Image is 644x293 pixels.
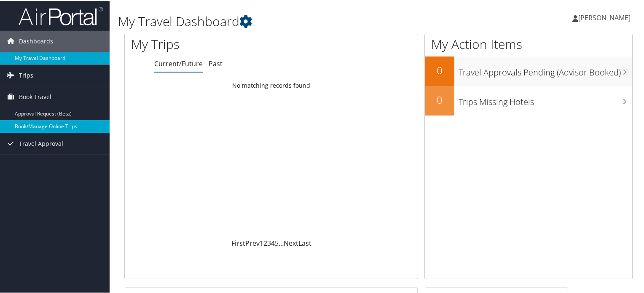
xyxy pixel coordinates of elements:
[578,12,631,22] span: [PERSON_NAME]
[245,238,260,247] a: Prev
[425,62,454,77] h2: 0
[19,5,103,25] img: airportal-logo.png
[425,35,632,52] h1: My Action Items
[231,238,245,247] a: First
[279,238,284,247] span: …
[298,238,311,247] a: Last
[19,64,33,85] span: Trips
[209,58,223,67] a: Past
[284,238,298,247] a: Next
[425,92,454,106] h2: 0
[271,238,275,247] a: 4
[572,4,639,30] a: [PERSON_NAME]
[154,58,203,67] a: Current/Future
[125,77,418,92] td: No matching records found
[425,85,632,115] a: 0Trips Missing Hotels
[260,238,263,247] a: 1
[19,132,63,153] span: Travel Approval
[275,238,279,247] a: 5
[19,30,53,51] span: Dashboards
[425,56,632,85] a: 0Travel Approvals Pending (Advisor Booked)
[459,62,632,78] h3: Travel Approvals Pending (Advisor Booked)
[459,91,632,107] h3: Trips Missing Hotels
[267,238,271,247] a: 3
[118,12,465,30] h1: My Travel Dashboard
[131,35,290,52] h1: My Trips
[263,238,267,247] a: 2
[19,86,51,107] span: Book Travel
